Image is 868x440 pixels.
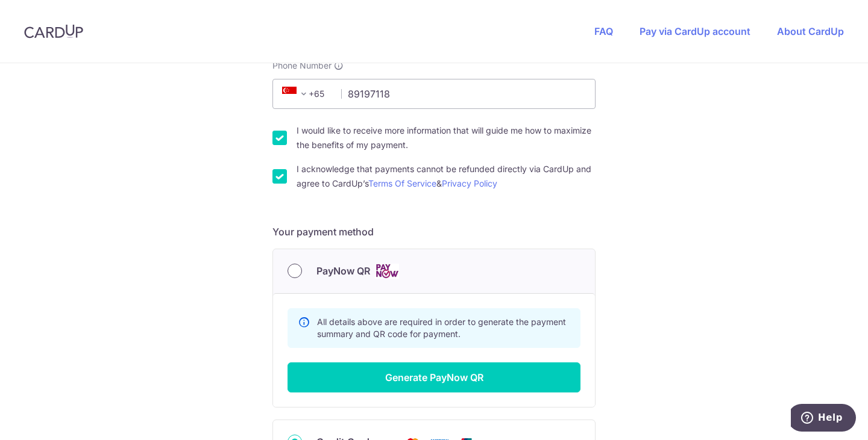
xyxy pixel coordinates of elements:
[791,404,856,434] iframe: Opens a widget where you can find more information
[272,225,596,239] h5: Your payment method
[640,25,750,37] a: Pay via CardUp account
[278,87,333,101] span: +65
[316,264,370,278] span: PayNow QR
[288,264,580,279] div: PayNow QR Cards logo
[777,25,844,37] a: About CardUp
[317,317,566,339] span: All details above are required in order to generate the payment summary and QR code for payment.
[368,178,436,188] a: Terms Of Service
[297,123,596,152] label: I would like to receive more information that will guide me how to maximize the benefits of my pa...
[288,362,580,392] button: Generate PayNow QR
[282,87,311,101] span: +65
[297,162,596,191] label: I acknowledge that payments cannot be refunded directly via CardUp and agree to CardUp’s &
[24,24,83,39] img: CardUp
[594,25,613,37] a: FAQ
[442,178,497,188] a: Privacy Policy
[272,60,332,72] span: Phone Number
[375,264,399,279] img: Cards logo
